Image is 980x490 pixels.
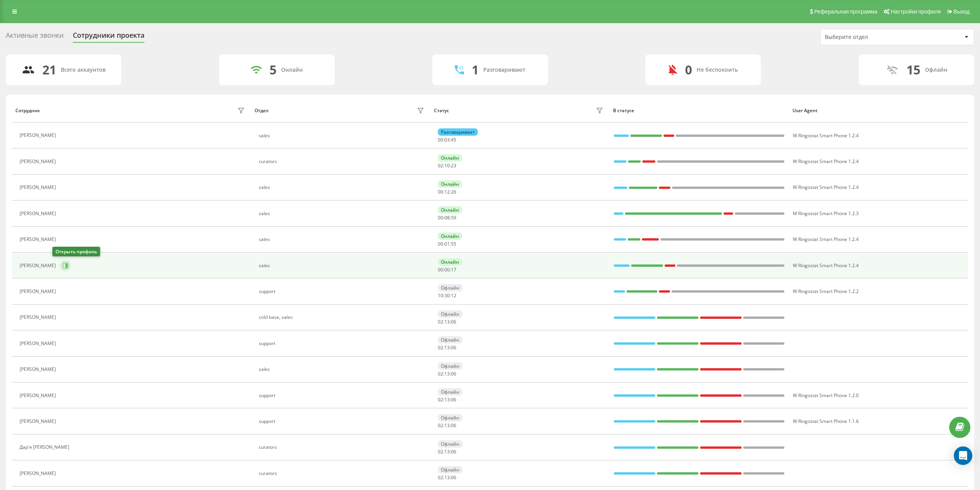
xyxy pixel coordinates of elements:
div: sales [259,211,426,216]
div: Выберите отдел [825,34,917,40]
span: 13 [444,396,450,403]
div: Отдел [255,108,268,113]
div: [PERSON_NAME] [20,185,58,190]
span: W Ringostat Smart Phone 1.2.4 [793,132,859,139]
span: 10 [438,292,443,299]
div: Офлайн [925,67,947,73]
span: 12 [444,189,450,195]
span: 06 [451,370,456,377]
div: Офлайн [438,388,462,396]
div: Онлайн [438,180,462,188]
span: 06 [451,474,456,481]
div: : : [438,423,456,428]
div: : : [438,215,456,221]
div: [PERSON_NAME] [20,341,58,346]
span: 13 [444,422,450,429]
div: : : [438,293,456,298]
div: Статус [434,108,449,113]
div: sales [259,263,426,268]
div: Офлайн [438,284,462,291]
div: : : [438,397,456,402]
span: W Ringostat Smart Phone 1.2.0 [793,392,859,399]
span: W Ringostat Smart Phone 1.2.2 [793,288,859,295]
span: 45 [451,136,456,143]
span: 30 [444,292,450,299]
div: sales [259,237,426,242]
span: 59 [451,214,456,221]
div: [PERSON_NAME] [20,393,58,398]
span: 00 [438,266,443,273]
span: 06 [451,448,456,455]
div: 15 [906,62,920,77]
span: 02 [438,474,443,481]
span: 06 [451,344,456,351]
div: : : [438,267,456,273]
div: support [259,419,426,424]
div: sales [259,367,426,372]
span: 13 [444,370,450,377]
div: support [259,393,426,398]
div: Дар'я [PERSON_NAME] [20,445,71,450]
div: : : [438,371,456,377]
div: Разговаривает [438,128,478,136]
div: 1 [472,62,479,77]
div: sales [259,133,426,138]
div: Активные звонки [6,31,64,43]
div: 21 [42,62,56,77]
div: cold base, sales [259,315,426,320]
div: Не беспокоить [697,67,738,73]
div: 0 [685,62,692,77]
span: W Ringostat Smart Phone 1.2.4 [793,158,859,165]
div: Онлайн [438,258,462,266]
span: 13 [444,448,450,455]
div: 5 [270,62,276,77]
div: Онлайн [438,206,462,214]
span: 00 [438,241,443,247]
span: 26 [451,189,456,195]
span: M Ringostat Smart Phone 1.2.3 [793,210,859,217]
span: Реферальная программа [814,8,877,15]
div: [PERSON_NAME] [20,263,58,268]
span: 02 [438,370,443,377]
span: 06 [451,422,456,429]
div: support [259,289,426,294]
div: User Agent [792,108,965,113]
span: 55 [451,241,456,247]
div: Сотрудник [15,108,40,113]
div: Офлайн [438,310,462,318]
div: Всего аккаунтов [61,67,106,73]
div: Разговаривают [483,67,525,73]
span: 02 [438,318,443,325]
div: Онлайн [438,232,462,240]
div: Офлайн [438,440,462,448]
div: Онлайн [281,67,303,73]
div: Офлайн [438,362,462,370]
div: support [259,341,426,346]
div: [PERSON_NAME] [20,315,58,320]
span: W Ringostat Smart Phone 1.2.4 [793,184,859,190]
div: Open Intercom Messenger [954,446,972,465]
span: W Ringostat Smart Phone 1.1.6 [793,418,859,424]
span: 00 [444,266,450,273]
div: : : [438,345,456,350]
span: 23 [451,162,456,169]
div: Онлайн [438,154,462,162]
div: В статусе [613,108,785,113]
div: : : [438,189,456,195]
div: Офлайн [438,414,462,421]
div: sales [259,185,426,190]
div: [PERSON_NAME] [20,367,58,372]
span: 01 [444,241,450,247]
div: : : [438,137,456,143]
div: [PERSON_NAME] [20,237,58,242]
span: 02 [438,448,443,455]
div: curators [259,445,426,450]
div: [PERSON_NAME] [20,211,58,216]
div: [PERSON_NAME] [20,419,58,424]
div: Сотрудники проекта [73,31,144,43]
span: 06 [451,396,456,403]
div: [PERSON_NAME] [20,289,58,294]
span: 02 [438,422,443,429]
span: 00 [438,214,443,221]
div: : : [438,475,456,480]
